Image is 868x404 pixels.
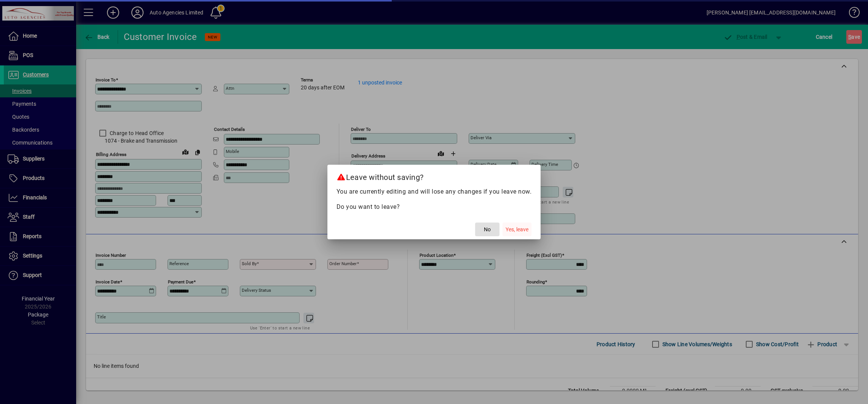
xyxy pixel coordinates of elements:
button: No [475,223,499,236]
span: No [484,226,491,234]
p: You are currently editing and will lose any changes if you leave now. [337,187,532,196]
span: Yes, leave [506,226,528,234]
button: Yes, leave [503,223,531,236]
p: Do you want to leave? [337,202,532,212]
h2: Leave without saving? [327,165,541,187]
